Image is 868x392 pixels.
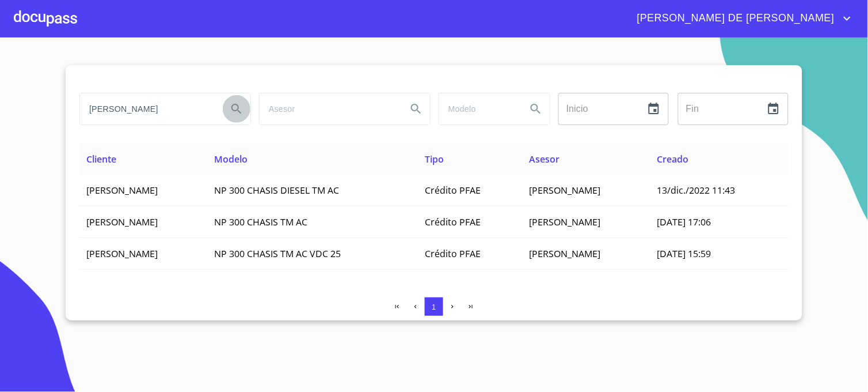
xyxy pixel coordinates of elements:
[425,247,481,260] span: Crédito PFAE
[86,247,158,260] span: [PERSON_NAME]
[214,247,341,260] span: NP 300 CHASIS TM AC VDC 25
[530,184,601,197] span: [PERSON_NAME]
[432,303,436,311] span: 1
[425,297,443,316] button: 1
[425,216,481,228] span: Crédito PFAE
[657,216,711,228] span: [DATE] 17:06
[629,9,840,28] span: [PERSON_NAME] DE [PERSON_NAME]
[223,95,250,123] button: Search
[439,93,517,125] input: search
[657,247,711,260] span: [DATE] 15:59
[402,95,430,123] button: Search
[530,247,601,260] span: [PERSON_NAME]
[530,216,601,228] span: [PERSON_NAME]
[657,153,689,165] span: Creado
[530,153,560,165] span: Asesor
[522,95,550,123] button: Search
[214,216,307,228] span: NP 300 CHASIS TM AC
[86,153,116,165] span: Cliente
[657,184,736,197] span: 13/dic./2022 11:43
[86,216,158,228] span: [PERSON_NAME]
[425,184,481,197] span: Crédito PFAE
[260,93,398,125] input: search
[214,184,339,197] span: NP 300 CHASIS DIESEL TM AC
[629,9,854,28] button: account of current user
[80,93,218,125] input: search
[214,153,248,165] span: Modelo
[425,153,444,165] span: Tipo
[86,184,158,197] span: [PERSON_NAME]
